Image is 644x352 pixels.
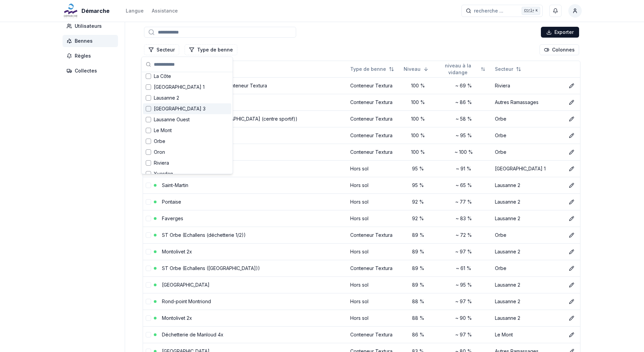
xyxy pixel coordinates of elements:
[146,266,151,271] button: select-row
[185,44,237,55] button: Filtrer les lignes
[63,3,79,19] img: Démarche Logo
[348,243,401,260] td: Hors sol
[492,177,564,193] td: Lausanne 2
[63,65,121,77] a: Collectes
[154,138,165,145] span: Orbe
[404,215,433,222] div: 92 %
[162,215,183,221] a: Faverges
[492,310,564,326] td: Lausanne 2
[346,64,398,75] button: Not sorted. Click to sort ascending.
[126,7,144,14] div: Langue
[438,315,490,322] div: ~ 90 %
[154,149,165,156] span: Oron
[348,276,401,293] td: Hors sol
[162,249,192,254] a: Montolivet 2x
[146,183,151,188] button: select-row
[540,44,579,55] button: Cocher les colonnes
[146,332,151,337] button: select-row
[492,326,564,343] td: Le Mont
[438,215,490,222] div: ~ 83 %
[438,265,490,272] div: ~ 61 %
[404,232,433,239] div: 89 %
[146,299,151,304] button: select-row
[154,116,190,123] span: Lausanne Ouest
[162,315,192,321] a: Montolivet 2x
[162,298,211,304] a: Rond-point Montriond
[404,66,421,73] span: Niveau
[404,165,433,172] div: 95 %
[162,182,188,188] a: Saint-Martin
[400,64,433,75] button: Sorted descending. Click to sort ascending.
[154,105,206,112] span: [GEOGRAPHIC_DATA] 3
[404,149,433,156] div: 100 %
[438,62,478,76] span: niveau à la vidange
[492,160,564,177] td: [GEOGRAPHIC_DATA] 1
[348,260,401,276] td: Conteneur Textura
[63,50,121,62] a: Règles
[438,99,490,106] div: ~ 86 %
[348,210,401,227] td: Hors sol
[75,53,91,59] span: Règles
[492,77,564,94] td: Riviera
[154,170,173,177] span: Yverdon
[348,227,401,243] td: Conteneur Textura
[162,265,260,271] a: ST Orbe (Echallens ([GEOGRAPHIC_DATA]))
[438,199,490,205] div: ~ 77 %
[81,7,110,15] span: Démarche
[75,67,97,74] span: Collectes
[162,232,246,238] a: ST Orbe (Echallens (déchetterie 1/2))
[154,84,205,90] span: [GEOGRAPHIC_DATA] 1
[348,77,401,94] td: Conteneur Textura
[491,64,525,75] button: Not sorted. Click to sort ascending.
[154,127,172,134] span: Le Mont
[438,116,490,122] div: ~ 58 %
[162,332,223,337] a: Déchetterie de Manloud 4x
[348,310,401,326] td: Hors sol
[75,23,102,29] span: Utilisateurs
[348,326,401,343] td: Conteneur Textura
[492,144,564,160] td: Orbe
[404,199,433,205] div: 92 %
[154,73,171,80] span: La Côte
[434,64,490,75] button: Not sorted. Click to sort ascending.
[438,165,490,172] div: ~ 91 %
[404,116,433,122] div: 100 %
[474,7,503,14] span: recherche ...
[492,110,564,127] td: Orbe
[404,82,433,89] div: 100 %
[348,160,401,177] td: Hors sol
[492,243,564,260] td: Lausanne 2
[492,293,564,310] td: Lausanne 2
[146,199,151,205] button: select-row
[404,298,433,305] div: 88 %
[438,132,490,139] div: ~ 95 %
[63,7,112,15] a: Démarche
[350,66,386,73] span: Type de benne
[541,27,579,38] button: Exporter
[404,282,433,288] div: 89 %
[152,7,178,15] a: Assistance
[348,127,401,144] td: Conteneur Textura
[492,260,564,276] td: Orbe
[154,160,169,166] span: Riviera
[154,95,179,101] span: Lausanne 2
[144,44,179,55] button: Filtrer les lignes
[146,249,151,254] button: select-row
[438,282,490,288] div: ~ 95 %
[438,232,490,239] div: ~ 72 %
[438,331,490,338] div: ~ 97 %
[348,177,401,193] td: Hors sol
[348,94,401,110] td: Conteneur Textura
[404,182,433,189] div: 95 %
[404,265,433,272] div: 89 %
[126,7,144,15] button: Langue
[348,144,401,160] td: Conteneur Textura
[404,132,433,139] div: 100 %
[438,82,490,89] div: ~ 69 %
[404,315,433,322] div: 88 %
[492,94,564,110] td: Autres Ramassages
[146,315,151,321] button: select-row
[75,38,93,44] span: Bennes
[438,149,490,156] div: ~ 100 %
